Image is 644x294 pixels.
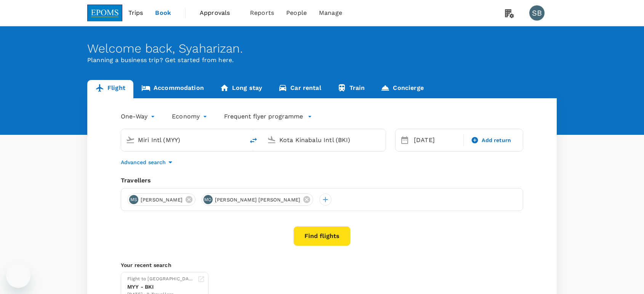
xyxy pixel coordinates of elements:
a: Accommodation [133,80,212,98]
a: Concierge [373,80,431,98]
div: MS [129,195,138,204]
button: Find flights [293,226,351,246]
span: Manage [319,8,342,18]
iframe: Button to launch messaging window [6,264,30,288]
div: SB [529,5,545,21]
div: Flight to [GEOGRAPHIC_DATA] [127,275,194,283]
button: Open [239,139,240,141]
span: Add return [482,136,511,144]
div: MO[PERSON_NAME] [PERSON_NAME] [202,193,313,206]
span: Reports [250,8,274,18]
span: [PERSON_NAME] [136,196,187,204]
p: Advanced search [121,158,166,166]
button: delete [244,131,263,150]
p: Your recent search [121,261,523,269]
a: Train [329,80,373,98]
p: Planning a business trip? Get started from here. [87,56,557,65]
input: Going to [279,134,370,146]
span: [PERSON_NAME] [PERSON_NAME] [210,196,305,204]
div: MS[PERSON_NAME] [127,193,195,206]
input: Depart from [138,134,228,146]
span: Approvals [200,8,238,18]
button: Frequent flyer programme [224,112,312,121]
a: Car rental [270,80,329,98]
a: Long stay [212,80,270,98]
div: MYY - BKI [127,283,194,291]
div: Welcome back , Syaharizan . [87,42,557,56]
div: Economy [172,110,209,123]
a: Flight [87,80,133,98]
img: EPOMS SDN BHD [87,5,122,21]
button: Open [380,139,382,141]
span: Book [155,8,171,18]
button: Advanced search [121,158,175,167]
div: MO [203,195,213,204]
p: Frequent flyer programme [224,112,303,121]
div: Travellers [121,176,523,185]
div: One-Way [121,110,157,123]
div: [DATE] [411,133,462,148]
span: Trips [128,8,143,18]
span: People [286,8,307,18]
